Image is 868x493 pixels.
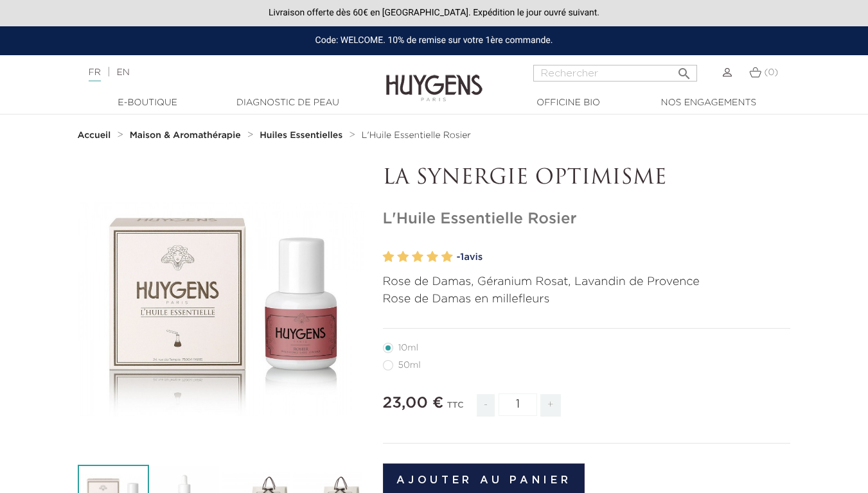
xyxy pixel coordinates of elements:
[386,54,483,103] img: Huygens
[362,130,471,141] a: L'Huile Essentielle Rosier
[383,360,436,370] label: 50ml
[447,392,464,426] div: TTC
[477,394,495,417] span: -
[78,131,111,140] strong: Accueil
[89,68,101,82] a: FR
[383,343,434,353] label: 10ml
[504,96,633,110] a: Officine Bio
[130,131,241,140] strong: Maison & Aromathérapie
[82,65,352,80] div: |
[457,248,791,267] a: -1avis
[78,130,114,141] a: Accueil
[116,68,129,77] a: EN
[383,166,791,191] p: LA SYNERGIE OPTIMISME
[412,248,423,266] label: 3
[383,395,444,411] span: 23,00 €
[224,96,352,110] a: Diagnostic de peau
[362,131,471,140] span: L'Huile Essentielle Rosier
[441,248,453,266] label: 5
[130,130,244,141] a: Maison & Aromathérapie
[427,248,438,266] label: 4
[540,394,561,417] span: +
[383,273,791,291] p: Rose de Damas, Géranium Rosat, Lavandin de Provence
[383,248,394,266] label: 1
[397,248,409,266] label: 2
[533,65,697,82] input: Rechercher
[673,61,696,78] button: 
[84,96,212,110] a: E-Boutique
[383,210,791,229] h1: L'Huile Essentielle Rosier
[644,96,773,110] a: Nos engagements
[260,131,342,140] strong: Huiles Essentielles
[460,252,464,262] span: 1
[499,394,537,416] input: Quantité
[383,291,791,308] p: Rose de Damas en millefleurs
[260,130,346,141] a: Huiles Essentielles
[677,62,692,78] i: 
[764,68,778,77] span: (0)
